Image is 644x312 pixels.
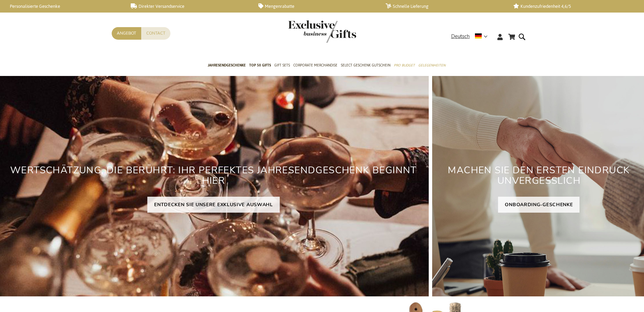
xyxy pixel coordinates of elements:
a: TOP 50 Gifts [249,57,271,74]
a: Gift Sets [274,57,290,74]
a: Mengenrabatte [258,3,375,9]
img: Exclusive Business gifts logo [288,20,356,43]
a: Jahresendgeschenke [208,57,246,74]
a: ENTDECKEN SIE UNSERE EXKLUSIVE AUSWAHL [147,197,280,213]
a: Gelegenheiten [418,57,445,74]
a: Angebot [112,27,141,40]
a: Schnelle Lieferung [386,3,502,9]
span: Gift Sets [274,62,290,69]
span: Corporate Merchandise [293,62,337,69]
a: Select Geschenk Gutschein [341,57,390,74]
span: Gelegenheiten [418,62,445,69]
a: Personalisierte Geschenke [3,3,120,9]
a: Corporate Merchandise [293,57,337,74]
a: ONBOARDING-GESCHENKE [498,197,579,213]
a: Kundenzufriedenheit 4,6/5 [513,3,630,9]
span: Jahresendgeschenke [208,62,246,69]
span: TOP 50 Gifts [249,62,271,69]
a: Contact [141,27,170,40]
a: Direkter Versandservice [131,3,247,9]
span: Pro Budget [394,62,415,69]
span: Deutsch [451,33,470,40]
a: Pro Budget [394,57,415,74]
a: store logo [288,20,322,43]
span: Select Geschenk Gutschein [341,62,390,69]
